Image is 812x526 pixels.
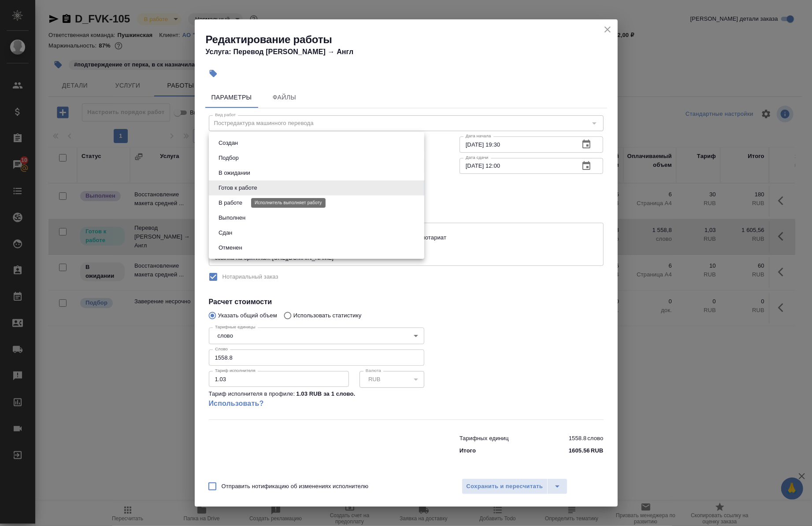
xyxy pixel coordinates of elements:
[216,153,241,163] button: Подбор
[216,213,248,223] button: Выполнен
[216,138,241,148] button: Создан
[216,243,245,253] button: Отменен
[216,183,260,193] button: Готов к работе
[216,198,245,208] button: В работе
[216,228,235,238] button: Сдан
[216,168,253,178] button: В ожидании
